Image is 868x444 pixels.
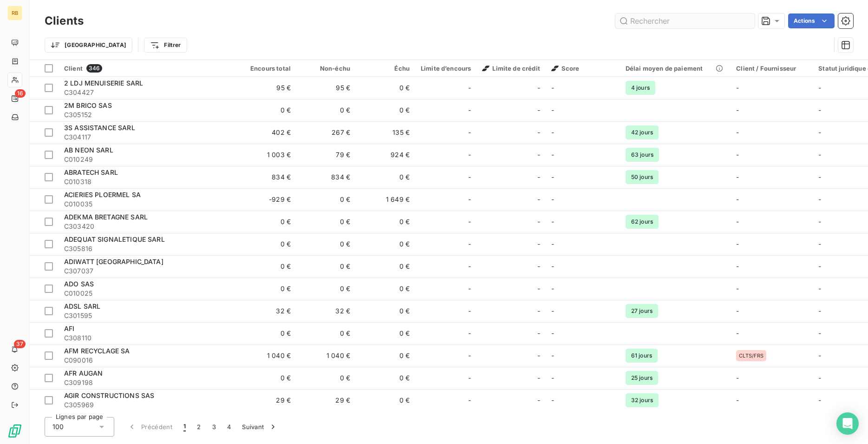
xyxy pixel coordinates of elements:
[64,289,231,298] span: C010025
[296,300,356,322] td: 32 €
[64,244,231,253] span: C305816
[818,173,821,181] span: -
[468,83,471,93] span: -
[52,422,64,431] span: 100
[64,177,231,186] span: C010318
[356,322,415,345] td: 0 €
[296,211,356,233] td: 0 €
[64,235,165,243] span: ADEQUAT SIGNALETIQUE SARL
[237,121,296,144] td: 402 €
[64,222,231,231] span: C303420
[207,417,222,437] button: 3
[356,300,415,322] td: 0 €
[551,218,554,225] span: -
[64,88,231,97] span: C304427
[237,278,296,300] td: 0 €
[296,188,356,211] td: 0 €
[64,400,231,410] span: C305969
[237,166,296,188] td: 834 €
[237,211,296,233] td: 0 €
[7,424,22,438] img: Logo LeanPay
[736,329,739,337] span: -
[818,218,821,225] span: -
[537,239,540,249] span: -
[296,322,356,345] td: 0 €
[356,144,415,166] td: 924 €
[537,195,540,204] span: -
[356,211,415,233] td: 0 €
[64,168,118,176] span: ABRATECH SARL
[64,79,143,87] span: 2 LDJ MENUISERIE SARL
[237,300,296,322] td: 32 €
[537,150,540,159] span: -
[296,233,356,255] td: 0 €
[64,302,100,310] span: ADSL SARL
[122,417,178,437] button: Précédent
[356,121,415,144] td: 135 €
[237,188,296,211] td: -929 €
[551,285,554,292] span: -
[537,396,540,405] span: -
[551,329,554,337] span: -
[64,124,135,132] span: 3S ASSISTANCE SARL
[626,349,658,363] span: 61 jours
[64,191,141,199] span: ACIERIES PLOERMEL SA
[237,367,296,389] td: 0 €
[356,255,415,278] td: 0 €
[537,284,540,293] span: -
[356,77,415,99] td: 0 €
[551,262,554,270] span: -
[818,307,821,315] span: -
[296,389,356,411] td: 29 €
[45,38,132,53] button: [GEOGRAPHIC_DATA]
[296,99,356,121] td: 0 €
[64,266,231,276] span: C307037
[468,306,471,316] span: -
[818,396,821,404] span: -
[64,356,231,365] span: C090016
[537,83,540,93] span: -
[64,213,148,221] span: ADEKMA BRETAGNE SARL
[237,322,296,345] td: 0 €
[468,351,471,360] span: -
[468,262,471,271] span: -
[818,106,821,114] span: -
[468,128,471,137] span: -
[818,84,821,92] span: -
[356,99,415,121] td: 0 €
[836,412,859,435] div: Open Intercom Messenger
[64,133,231,142] span: C304117
[626,170,659,184] span: 50 jours
[736,84,739,92] span: -
[818,240,821,248] span: -
[736,173,739,181] span: -
[818,151,821,159] span: -
[736,374,739,382] span: -
[64,311,231,320] span: C301595
[356,278,415,300] td: 0 €
[64,369,103,377] span: AFR AUGAN
[237,233,296,255] td: 0 €
[237,389,296,411] td: 29 €
[64,378,231,387] span: C309198
[736,262,739,270] span: -
[64,146,113,154] span: AB NEON SARL
[468,329,471,338] span: -
[818,195,821,203] span: -
[626,148,659,162] span: 63 jours
[15,89,26,98] span: 16
[296,255,356,278] td: 0 €
[551,307,554,315] span: -
[537,172,540,182] span: -
[626,215,659,229] span: 62 jours
[818,374,821,382] span: -
[551,106,554,114] span: -
[7,6,22,20] div: RB
[626,126,659,139] span: 42 jours
[361,65,410,72] div: Échu
[296,367,356,389] td: 0 €
[736,106,739,114] span: -
[736,307,739,315] span: -
[237,99,296,121] td: 0 €
[64,101,112,109] span: 2M BRICO SAS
